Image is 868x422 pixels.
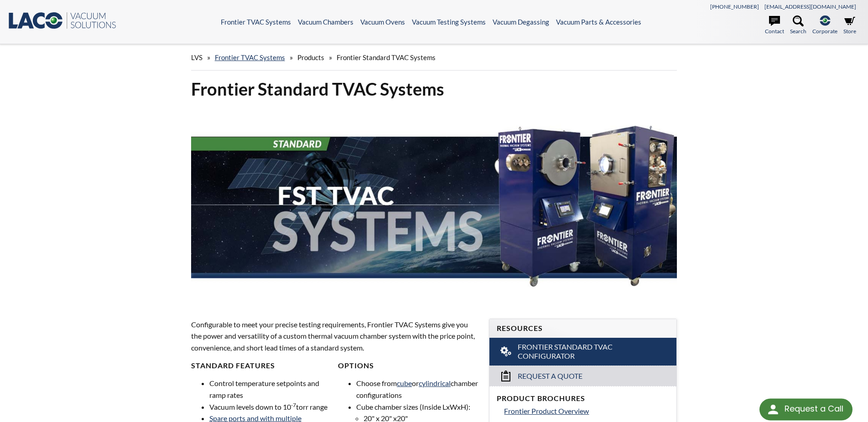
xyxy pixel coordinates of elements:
[710,3,759,10] a: [PHONE_NUMBER]
[765,15,784,36] a: Contact
[764,3,856,10] a: [EMAIL_ADDRESS][DOMAIN_NAME]
[504,405,669,417] a: Frontier Product Overview
[843,15,856,36] a: Store
[215,53,285,61] a: Frontier TVAC Systems
[790,15,806,36] a: Search
[518,342,650,361] span: Frontier Standard TVAC Configurator
[766,402,780,417] img: round button
[412,18,486,26] a: Vacuum Testing Systems
[785,398,843,419] div: Request a Call
[209,377,331,401] li: Control temperature setpoints and ramp rates
[518,371,582,381] span: Request a Quote
[291,402,296,408] sup: -7
[191,107,677,301] img: FST TVAC Systems header
[191,45,677,71] div: » » »
[504,407,589,415] span: Frontier Product Overview
[191,78,677,100] h1: Frontier Standard TVAC Systems
[191,319,478,354] p: Configurable to meet your precise testing requirements, Frontier TVAC Systems give you the power ...
[338,361,478,371] h4: Options
[360,18,405,26] a: Vacuum Ovens
[497,394,669,403] h4: Product Brochures
[297,53,324,61] span: Products
[337,53,436,61] span: Frontier Standard TVAC Systems
[489,366,676,386] a: Request a Quote
[812,27,837,36] span: Corporate
[191,53,203,61] span: LVS
[497,324,669,333] h4: Resources
[397,379,412,387] a: cube
[493,18,549,26] a: Vacuum Degassing
[489,338,676,366] a: Frontier Standard TVAC Configurator
[298,18,353,26] a: Vacuum Chambers
[209,401,331,413] li: Vacuum levels down to 10 torr range
[419,379,451,387] a: cylindrical
[221,18,291,26] a: Frontier TVAC Systems
[356,377,478,401] li: Choose from or chamber configurations
[759,398,852,420] div: Request a Call
[556,18,641,26] a: Vacuum Parts & Accessories
[191,361,331,371] h4: Standard Features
